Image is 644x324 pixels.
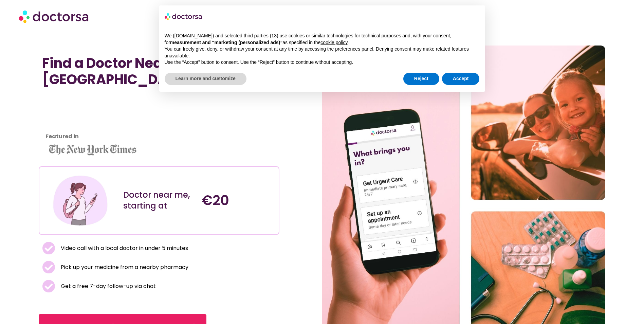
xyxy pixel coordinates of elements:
span: Video call with a local doctor in under 5 minutes [59,244,188,253]
p: We ([DOMAIN_NAME]) and selected third parties (13) use cookies or similar technologies for techni... [165,33,480,46]
h1: Find a Doctor Near Me in [GEOGRAPHIC_DATA] [42,55,276,88]
h4: €20 [202,192,274,209]
span: Get a free 7-day follow-up via chat [59,282,156,291]
button: Learn more and customize [165,73,246,85]
span: Pick up your medicine from a nearby pharmacy [59,263,188,272]
p: Use the “Accept” button to consent. Use the “Reject” button to continue without accepting. [165,59,480,66]
div: Doctor near me, starting at [123,190,195,211]
a: cookie policy [320,40,347,45]
strong: Featured in [45,132,79,140]
iframe: Customer reviews powered by Trustpilot [42,94,103,145]
button: Accept [442,73,480,85]
img: logo [165,11,203,22]
img: Illustration depicting a young woman in a casual outfit, engaged with her smartphone. She has a p... [52,172,109,229]
strong: measurement and “marketing (personalized ads)” [170,40,282,45]
button: Reject [403,73,439,85]
p: You can freely give, deny, or withdraw your consent at any time by accessing the preferences pane... [165,46,480,59]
